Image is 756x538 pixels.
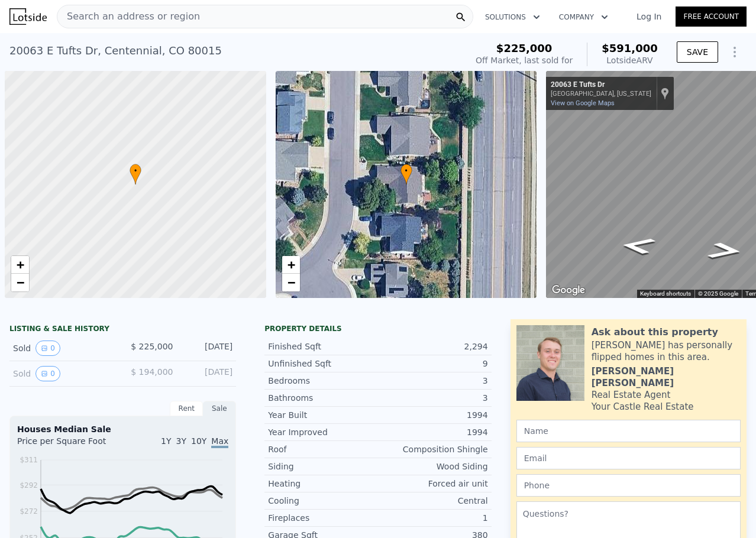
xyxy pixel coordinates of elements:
span: − [287,275,295,290]
div: [PERSON_NAME] has personally flipped homes in this area. [592,339,741,363]
path: Go North, E Tufts Dr [606,233,671,258]
div: Wood Siding [378,461,488,472]
div: Off Market, last sold for [476,54,573,66]
button: Show Options [723,40,747,64]
div: [DATE] [182,366,232,381]
div: 9 [378,358,488,370]
button: Solutions [476,7,550,28]
div: Price per Square Foot [17,435,123,454]
a: Show location on map [661,87,669,100]
div: Forced air unit [378,478,488,490]
div: Bathrooms [268,392,378,404]
input: Email [516,447,741,469]
span: $ 194,000 [131,367,173,377]
span: • [400,166,412,176]
button: Keyboard shortcuts [640,290,691,298]
div: Finished Sqft [268,341,378,352]
span: Max [211,436,228,448]
span: $591,000 [602,42,658,54]
div: 3 [378,392,488,404]
span: 1Y [161,436,171,446]
div: 20063 E Tufts Dr [551,80,651,90]
button: View historical data [35,341,60,356]
button: Company [550,7,618,28]
tspan: $272 [20,507,38,516]
div: 1994 [378,409,488,421]
div: [DATE] [182,341,232,356]
button: View historical data [35,366,60,381]
img: Google [549,283,588,298]
div: Lotside ARV [602,54,658,66]
div: 3 [378,375,488,387]
button: SAVE [677,41,718,63]
div: Central [378,495,488,507]
div: • [400,164,412,184]
input: Name [516,420,741,442]
a: Zoom out [282,274,300,291]
span: + [287,257,295,272]
span: • [130,166,141,176]
div: Year Improved [268,426,378,438]
a: Zoom out [11,274,29,291]
span: $ 225,000 [131,342,173,351]
span: − [17,275,24,290]
span: Search an address or region [57,9,200,24]
span: 10Y [191,436,206,446]
div: Heating [268,478,378,490]
div: Real Estate Agent [592,389,671,401]
span: $225,000 [496,42,553,54]
tspan: $311 [20,456,38,464]
div: Composition Shingle [378,443,488,455]
span: + [17,257,24,272]
div: 2,294 [378,341,488,352]
span: 3Y [176,436,186,446]
span: © 2025 Google [698,290,738,297]
div: Sale [203,401,236,416]
div: 1994 [378,426,488,438]
div: Rent [170,401,203,416]
tspan: $292 [20,481,38,490]
a: Zoom in [282,256,300,274]
a: View on Google Maps [551,99,615,107]
div: 20063 E Tufts Dr , Centennial , CO 80015 [9,43,222,59]
div: Ask about this property [592,325,718,339]
div: Your Castle Real Estate [592,401,694,413]
div: 1 [378,512,488,524]
div: Property details [264,324,491,333]
img: Lotside [9,8,47,25]
div: Cooling [268,495,378,507]
div: Fireplaces [268,512,378,524]
div: Siding [268,461,378,472]
div: Year Built [268,409,378,421]
div: • [130,164,141,184]
div: Houses Median Sale [17,423,228,435]
div: Sold [13,341,114,356]
div: [GEOGRAPHIC_DATA], [US_STATE] [551,90,651,98]
div: Sold [13,366,114,381]
div: LISTING & SALE HISTORY [9,324,236,336]
div: Unfinished Sqft [268,358,378,370]
div: Bedrooms [268,375,378,387]
a: Free Account [676,7,747,27]
a: Open this area in Google Maps (opens a new window) [549,283,588,298]
div: Roof [268,443,378,455]
a: Zoom in [11,256,29,274]
a: Log In [622,11,676,22]
input: Phone [516,474,741,497]
div: [PERSON_NAME] [PERSON_NAME] [592,365,741,389]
